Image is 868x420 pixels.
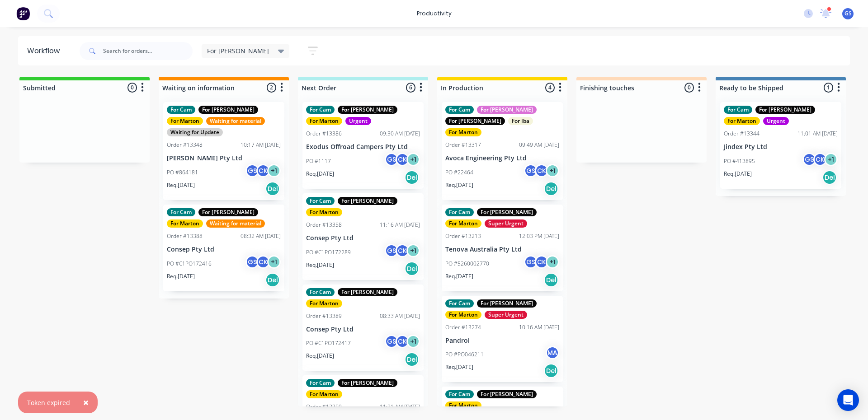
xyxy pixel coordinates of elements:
p: Req. [DATE] [167,181,195,189]
div: Waiting for material [206,219,265,228]
div: Open Intercom Messenger [837,389,859,411]
div: CK [396,153,409,166]
div: For Marton [724,117,760,125]
div: Urgent [763,117,789,125]
div: GS [245,164,259,177]
span: For [PERSON_NAME] [207,46,269,56]
p: PO #864181 [167,168,198,177]
div: MA [546,346,559,359]
div: For Cam [306,106,335,114]
p: PO #5260002770 [445,260,489,268]
div: For Marton [167,219,203,228]
div: Order #13317 [445,141,481,149]
div: Order #13344 [724,130,759,138]
div: Order #13213 [445,232,481,240]
p: Req. [DATE] [445,181,473,189]
div: + 1 [406,244,420,257]
div: For [PERSON_NAME] [198,208,258,216]
div: Del [405,352,419,367]
img: Factory [16,7,30,20]
div: 09:49 AM [DATE] [519,141,559,149]
div: For Marton [445,311,481,319]
div: For [PERSON_NAME] [338,379,397,387]
div: Del [265,273,280,287]
div: Super Urgent [485,219,527,228]
div: Del [265,182,280,196]
div: Order #13348 [167,141,203,149]
div: For CamFor [PERSON_NAME]For [PERSON_NAME]For IbaFor MartonOrder #1331709:49 AM [DATE]Avoca Engine... [442,102,563,200]
div: productivity [412,7,456,20]
div: Del [405,261,419,276]
div: GS [524,255,538,269]
div: Del [544,273,558,287]
div: For CamFor [PERSON_NAME]For MartonSuper UrgentOrder #1321312:03 PM [DATE]Tenova Australia Pty Ltd... [442,205,563,291]
div: For [PERSON_NAME] [477,299,537,308]
div: CK [535,255,548,269]
div: For CamFor [PERSON_NAME]For MartonSuper UrgentOrder #1327410:16 AM [DATE]PandrolPO #PO046211MAReq... [442,296,563,383]
p: Req. [DATE] [306,261,334,269]
button: Close [74,392,98,413]
div: For Marton [445,128,481,136]
div: Super Urgent [485,311,527,319]
div: For Cam [306,288,335,296]
p: PO #C1PO172416 [167,260,212,268]
div: For [PERSON_NAME] [755,106,815,114]
div: For [PERSON_NAME] [477,208,537,216]
div: For [PERSON_NAME] [338,106,397,114]
div: + 1 [546,255,559,269]
div: For Marton [167,117,203,125]
p: Exodus Offroad Campers Pty Ltd [306,143,420,151]
div: Order #13359 [306,403,342,411]
div: 08:33 AM [DATE] [380,312,420,320]
div: For Cam [167,208,195,216]
div: For Cam [167,106,195,114]
div: For [PERSON_NAME] [445,117,505,125]
p: Pandrol [445,337,559,345]
div: For CamFor [PERSON_NAME]For MartonUrgentOrder #1338609:30 AM [DATE]Exodus Offroad Campers Pty Ltd... [302,102,424,189]
div: For Cam [306,379,335,387]
p: PO #22464 [445,168,473,177]
div: For Cam [445,299,474,308]
div: Order #13388 [167,232,203,240]
p: PO #1117 [306,157,331,165]
div: For CamFor [PERSON_NAME]For MartonOrder #1338908:33 AM [DATE]Consep Pty LtdPO #C1PO172417GSCK+1Re... [302,285,424,371]
div: For Marton [445,219,481,228]
div: Order #13386 [306,130,342,138]
input: Search for orders... [103,42,193,60]
div: For [PERSON_NAME] [477,390,537,398]
div: For Marton [306,299,342,308]
div: For Marton [306,390,342,398]
div: Token expired [27,398,70,407]
div: GS [802,153,816,166]
p: Req. [DATE] [167,272,195,280]
p: Req. [DATE] [724,170,752,178]
div: For Cam [724,106,752,114]
p: PO #413895 [724,157,755,165]
span: × [83,396,89,409]
div: Del [822,170,837,185]
div: Waiting for Update [167,128,223,136]
div: + 1 [406,335,420,348]
p: Req. [DATE] [306,352,334,360]
div: For CamFor [PERSON_NAME]For MartonWaiting for materialWaiting for UpdateOrder #1334810:17 AM [DAT... [163,102,284,200]
p: Consep Pty Ltd [306,234,420,242]
div: 11:21 AM [DATE] [380,403,420,411]
p: Consep Pty Ltd [306,326,420,333]
div: 08:32 AM [DATE] [241,232,281,240]
span: GS [844,9,852,18]
div: For Marton [306,117,342,125]
div: Waiting for material [206,117,265,125]
div: For Marton [445,401,481,410]
p: PO #PO046211 [445,350,484,359]
div: GS [385,153,398,166]
div: + 1 [824,153,838,166]
p: Req. [DATE] [445,272,473,280]
div: CK [396,244,409,257]
div: CK [256,164,270,177]
div: 12:03 PM [DATE] [519,232,559,240]
div: For [PERSON_NAME] [477,106,537,114]
div: 11:01 AM [DATE] [797,130,838,138]
p: Jindex Pty Ltd [724,143,838,151]
div: + 1 [546,164,559,177]
p: PO #C1PO172417 [306,339,351,347]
